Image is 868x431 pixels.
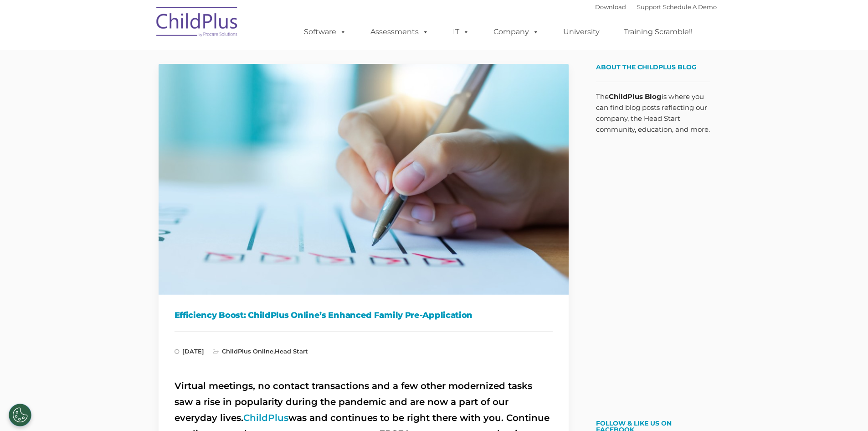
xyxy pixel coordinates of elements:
span: [DATE] [175,348,204,355]
a: Support [637,3,661,10]
a: Training Scramble!! [615,23,702,41]
a: ChildPlus [243,412,288,423]
a: Schedule A Demo [663,3,717,10]
a: Download [595,3,626,10]
span: About the ChildPlus Blog [596,63,697,71]
font: | [595,3,717,10]
a: Software [295,23,355,41]
strong: ChildPlus Blog [609,92,662,101]
a: University [554,23,609,41]
a: ChildPlus Online [222,348,273,355]
button: Cookies Settings [9,404,31,426]
span: , [213,348,308,355]
h1: Efficiency Boost: ChildPlus Online’s Enhanced Family Pre-Application [175,308,553,322]
a: Head Start [275,348,308,355]
a: Assessments [361,23,438,41]
img: Efficiency Boost: ChildPlus Online's Enhanced Family Pre-Application Process - Streamlining Appli... [159,64,569,295]
a: Company [484,23,548,41]
img: ChildPlus by Procare Solutions [152,0,243,46]
p: The is where you can find blog posts reflecting our company, the Head Start community, education,... [596,91,710,135]
a: IT [444,23,478,41]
